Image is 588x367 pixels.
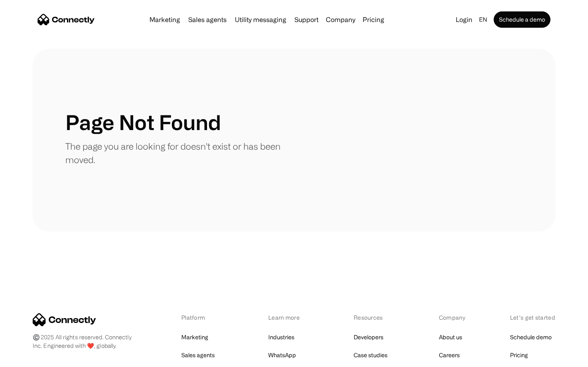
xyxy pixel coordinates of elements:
[181,332,208,343] a: Marketing
[16,353,49,364] ul: Language list
[185,16,230,23] a: Sales agents
[494,11,550,28] a: Schedule a demo
[354,349,388,361] a: Case studies
[181,313,226,322] div: Platform
[510,349,528,361] a: Pricing
[181,349,215,361] a: Sales agents
[268,313,311,322] div: Learn more
[268,349,296,361] a: WhatsApp
[146,16,183,23] a: Marketing
[65,110,221,135] h1: Page Not Found
[8,352,49,364] aside: Language selected: English
[510,332,552,343] a: Schedule demo
[354,313,396,322] div: Resources
[439,332,462,343] a: About us
[359,16,388,23] a: Pricing
[291,16,322,23] a: Support
[479,14,487,25] div: en
[65,139,294,166] p: The page you are looking for doesn't exist or has been moved.
[452,14,476,25] a: Login
[268,332,294,343] a: Industries
[439,349,460,361] a: Careers
[232,16,290,23] a: Utility messaging
[326,14,355,25] div: Company
[439,313,468,322] div: Company
[354,332,383,343] a: Developers
[510,313,555,322] div: Let’s get started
